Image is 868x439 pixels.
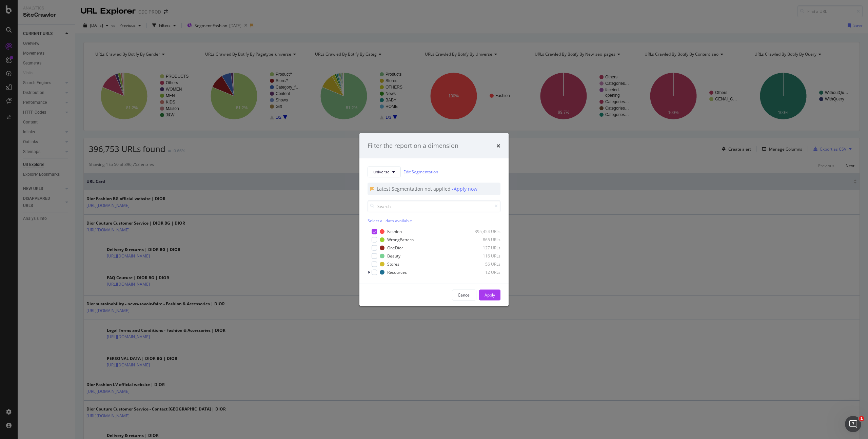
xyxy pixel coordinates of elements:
div: WrongPattern [387,237,414,243]
div: Latest Segmentation not applied [377,185,452,192]
div: times [496,141,500,150]
div: Stores [387,261,399,267]
div: OneDior [387,245,403,251]
div: modal [359,133,509,306]
div: Cancel [458,292,471,298]
div: Apply [485,292,495,298]
div: - Apply now [452,185,477,192]
div: Beauty [387,253,400,259]
div: 116 URLs [467,253,500,259]
button: Apply [479,289,500,300]
button: Cancel [452,289,476,300]
div: 12 URLs [467,269,500,275]
iframe: Intercom live chat [845,416,861,432]
div: 127 URLs [467,245,500,251]
span: 1 [859,416,864,421]
div: Fashion [387,229,402,234]
div: Filter the report on a dimension [368,141,458,150]
button: universe [368,166,401,177]
div: 56 URLs [467,261,500,267]
div: Resources [387,269,407,275]
div: 865 URLs [467,237,500,243]
div: 395,454 URLs [467,229,500,234]
a: Edit Segmentation [403,168,438,175]
input: Search [368,200,500,212]
div: Select all data available [368,217,500,223]
span: universe [373,169,390,175]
